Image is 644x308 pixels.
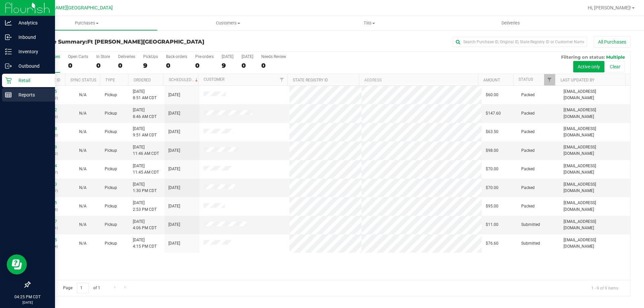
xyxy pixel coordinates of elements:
span: Multiple [606,54,625,60]
span: Deliveries [492,20,529,26]
div: Open Carts [68,54,88,59]
div: In Store [96,54,110,59]
span: Pickup [105,92,117,98]
span: Pickup [105,166,117,172]
span: Page of 1 [57,283,106,293]
span: Hi, [PERSON_NAME]! [588,5,631,10]
span: Not Applicable [79,241,87,246]
span: Ft [PERSON_NAME][GEOGRAPHIC_DATA] [24,5,113,11]
p: Outbound [12,62,52,70]
button: All Purchases [594,36,631,48]
div: Back-orders [166,54,187,59]
div: 0 [96,62,110,69]
span: Purchases [16,20,157,26]
button: N/A [79,185,87,191]
a: 11855784 [38,164,57,168]
inline-svg: Inbound [5,34,12,41]
span: Not Applicable [79,222,87,227]
div: 0 [166,62,187,69]
inline-svg: Retail [5,77,12,84]
span: $95.00 [486,203,498,209]
inline-svg: Inventory [5,48,12,55]
span: [DATE] [168,129,180,135]
span: Packed [521,129,535,135]
span: Not Applicable [79,204,87,208]
span: [DATE] [168,147,180,154]
p: 04:25 PM CDT [3,294,52,300]
a: Customers [157,16,299,30]
button: N/A [79,240,87,247]
span: [DATE] [168,240,180,247]
a: 11855609 [38,145,57,149]
div: 0 [68,62,88,69]
span: [DATE] 8:46 AM CDT [133,107,157,120]
span: [DATE] 11:45 AM CDT [133,163,159,176]
p: [DATE] [3,300,52,305]
span: [DATE] 2:53 PM CDT [133,200,157,212]
h3: Purchase Summary: [30,39,230,45]
button: N/A [79,203,87,209]
span: Not Applicable [79,111,87,116]
div: 0 [195,62,214,69]
a: Amount [483,78,500,82]
span: [DATE] 11:46 AM CDT [133,144,159,157]
p: Retail [12,76,52,84]
span: [EMAIL_ADDRESS][DOMAIN_NAME] [563,200,626,212]
span: Submitted [521,222,540,228]
button: Clear [605,61,625,72]
div: 9 [143,62,158,69]
span: Filtering on status: [561,54,605,60]
span: [DATE] 4:06 PM CDT [133,219,157,231]
span: [EMAIL_ADDRESS][DOMAIN_NAME] [563,88,626,101]
span: [EMAIL_ADDRESS][DOMAIN_NAME] [563,144,626,157]
a: Filter [276,74,287,85]
span: Not Applicable [79,93,87,97]
a: Filter [544,74,555,85]
span: Packed [521,166,535,172]
th: Address [359,74,478,86]
div: 0 [241,62,253,69]
span: Not Applicable [79,129,87,134]
a: Scheduled [169,77,199,82]
span: Pickup [105,147,117,154]
span: [DATE] [168,185,180,191]
span: Not Applicable [79,185,87,190]
span: Pickup [105,185,117,191]
span: Customers [158,20,298,26]
div: [DATE] [241,54,253,59]
a: 11857585 [38,200,57,205]
button: N/A [79,147,87,154]
span: Packed [521,110,535,117]
button: Active only [573,61,604,72]
a: 11853395 [38,89,57,94]
span: [EMAIL_ADDRESS][DOMAIN_NAME] [563,126,626,138]
span: Pickup [105,203,117,209]
button: N/A [79,129,87,135]
a: 11854738 [38,126,57,131]
inline-svg: Outbound [5,63,12,69]
a: 11856753 [38,182,57,187]
button: N/A [79,222,87,228]
span: $11.00 [486,222,498,228]
span: $70.00 [486,166,498,172]
div: PickUps [143,54,158,59]
a: 11858305 [38,238,57,242]
p: Analytics [12,19,52,27]
span: Pickup [105,222,117,228]
span: [EMAIL_ADDRESS][DOMAIN_NAME] [563,107,626,120]
p: Inventory [12,48,52,56]
span: [DATE] [168,222,180,228]
span: Not Applicable [79,167,87,171]
span: [DATE] 4:15 PM CDT [133,237,157,250]
span: $98.00 [486,147,498,154]
span: [DATE] 9:51 AM CDT [133,126,157,138]
inline-svg: Analytics [5,19,12,26]
span: [DATE] [168,92,180,98]
span: $63.50 [486,129,498,135]
span: [DATE] [168,166,180,172]
input: 1 [77,283,89,293]
span: 1 - 9 of 9 items [586,283,624,293]
a: State Registry ID [293,78,328,82]
span: Not Applicable [79,148,87,153]
span: $60.00 [486,92,498,98]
